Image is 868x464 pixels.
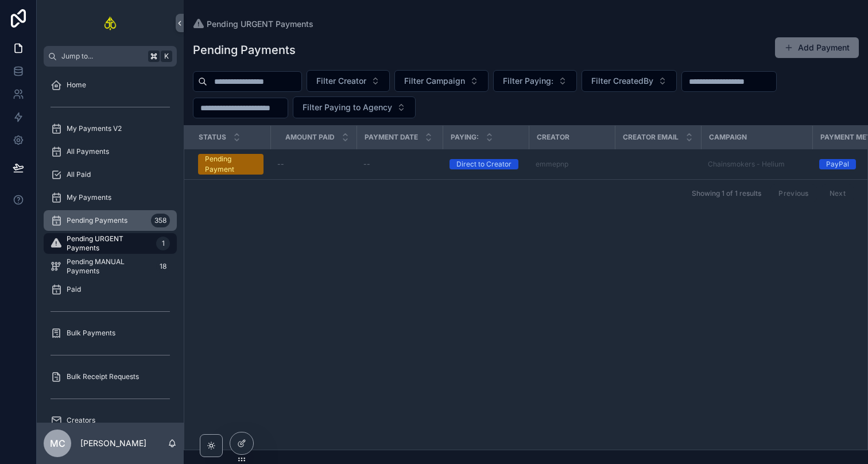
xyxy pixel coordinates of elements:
span: All Paid [67,170,91,179]
span: Filter CreatedBy [591,75,653,87]
span: Pending URGENT Payments [207,18,313,30]
span: Filter Creator [316,75,366,87]
a: Chainsmokers - Helium [708,160,785,169]
a: -- [277,160,350,169]
img: App logo [103,14,118,32]
span: All Payments [67,147,109,156]
div: Pending Payment [205,154,257,175]
div: 18 [156,260,170,273]
a: Pending MANUAL Payments18 [44,256,177,277]
span: Filter Paying to Agency [303,102,392,113]
div: 358 [151,214,170,227]
button: Select Button [394,70,489,92]
span: Creator [537,133,569,142]
span: K [162,52,171,61]
span: Bulk Payments [67,328,115,338]
div: scrollable content [37,67,184,423]
a: My Payments [44,187,177,208]
h1: Pending Payments [193,42,296,58]
a: emmepnp [536,160,608,169]
span: Pending Payments [67,216,127,225]
button: Jump to...K [44,46,177,67]
span: Creators [67,416,95,425]
span: Bulk Receipt Requests [67,372,139,381]
span: Pending MANUAL Payments [67,257,152,276]
span: Paying: [451,133,479,142]
a: Pending URGENT Payments [193,18,313,30]
span: Creator Email [623,133,679,142]
span: Filter Campaign [404,75,465,87]
span: -- [277,160,284,169]
span: My Payments [67,193,111,202]
p: [PERSON_NAME] [80,438,146,449]
a: Pending Payments358 [44,210,177,231]
span: Pending URGENT Payments [67,234,152,253]
span: Home [67,80,86,90]
button: Add Payment [775,37,859,58]
span: Paid [67,285,81,294]
span: Jump to... [61,52,144,61]
span: Payment Date [365,133,418,142]
a: Pending Payment [198,154,263,175]
span: Amount Paid [285,133,335,142]
a: -- [363,160,436,169]
div: 1 [156,237,170,250]
a: All Paid [44,164,177,185]
span: Filter Paying: [503,75,553,87]
button: Select Button [493,70,577,92]
a: Direct to Creator [449,159,522,169]
span: -- [363,160,370,169]
a: Bulk Payments [44,323,177,343]
a: emmepnp [536,160,568,169]
button: Select Button [582,70,677,92]
button: Select Button [307,70,390,92]
a: Pending URGENT Payments1 [44,233,177,254]
span: MC [50,436,65,450]
button: Select Button [293,96,416,118]
a: Bulk Receipt Requests [44,366,177,387]
span: My Payments V2 [67,124,122,133]
div: Direct to Creator [456,159,511,169]
div: PayPal [826,159,849,169]
a: Creators [44,410,177,431]
a: Paid [44,279,177,300]
a: Home [44,75,177,95]
a: All Payments [44,141,177,162]
a: My Payments V2 [44,118,177,139]
span: Showing 1 of 1 results [692,189,761,198]
span: Campaign [709,133,747,142]
a: Chainsmokers - Helium [708,160,805,169]
span: Status [199,133,226,142]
